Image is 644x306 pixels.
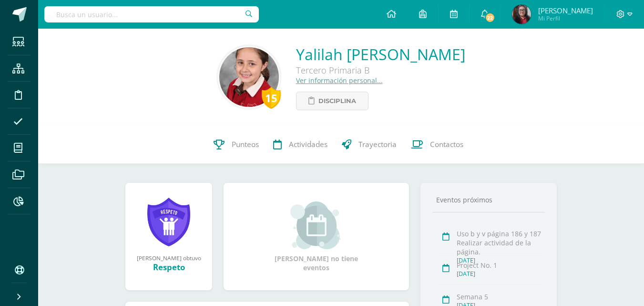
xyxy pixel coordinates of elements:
[296,92,368,110] a: Disciplina
[269,201,364,272] div: [PERSON_NAME] no tiene eventos
[430,139,463,149] span: Contactos
[457,270,542,278] div: [DATE]
[457,229,542,256] div: Uso b y v página 186 y 187 Realizar actividad de la página.
[290,201,342,249] img: event_small.png
[135,262,203,273] div: Respeto
[296,44,465,64] a: Yalilah [PERSON_NAME]
[512,5,531,24] img: 4f1d20c8bafb3cbeaa424ebc61ec86ed.png
[266,126,335,164] a: Actividades
[538,14,593,22] span: Mi Perfil
[206,126,266,164] a: Punteos
[296,76,383,85] a: Ver información personal...
[404,126,470,164] a: Contactos
[289,139,327,149] span: Actividades
[44,6,259,22] input: Busca un usuario...
[335,126,404,164] a: Trayectoria
[457,261,542,270] div: Project No. 1
[219,47,279,107] img: fe40c1de89e7ea9f1b350786ccef8ebb.png
[296,64,465,76] div: Tercero Primaria B
[262,87,281,109] div: 15
[232,139,259,149] span: Punteos
[457,292,542,301] div: Semana 5
[432,195,545,204] div: Eventos próximos
[318,92,356,110] span: Disciplina
[135,254,203,262] div: [PERSON_NAME] obtuvo
[485,12,495,23] span: 22
[358,139,397,149] span: Trayectoria
[538,6,593,15] span: [PERSON_NAME]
